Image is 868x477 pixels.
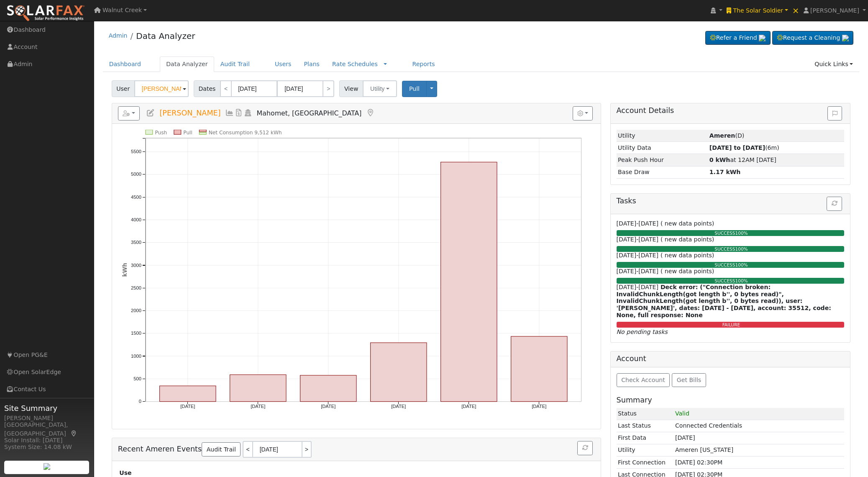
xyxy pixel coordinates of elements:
[257,109,362,117] span: Mahomet, [GEOGRAPHIC_DATA]
[391,404,406,409] text: [DATE]
[220,80,232,97] a: <
[735,231,748,236] span: 100%
[133,376,141,381] text: 500
[183,130,192,136] text: Pull
[617,197,845,205] h5: Tasks
[617,408,674,420] td: Status
[323,80,334,97] a: >
[70,430,78,437] a: Map
[808,56,859,72] a: Quick Links
[122,263,128,277] text: kWh
[131,217,141,222] text: 4000
[298,56,326,72] a: Plans
[617,154,708,166] td: Peak Push Hour
[406,56,441,72] a: Reports
[792,5,799,15] span: ×
[673,408,844,420] td: Valid
[735,278,748,283] span: 100%
[677,377,701,383] span: Get Bills
[709,169,741,175] strong: 1.17 kWh
[661,236,714,243] span: ( new data points)
[4,421,90,438] div: [GEOGRAPHIC_DATA], [GEOGRAPHIC_DATA]
[617,456,674,469] td: First Connection
[243,441,252,458] a: <
[409,85,420,92] span: Pull
[615,262,848,269] div: SUCCESS
[159,386,215,402] rect: onclick=""
[269,56,298,72] a: Users
[617,252,658,259] span: [DATE]-[DATE]
[138,399,141,404] text: 0
[673,456,844,469] td: [DATE] 02:30PM
[772,31,853,45] a: Request a Cleaning
[131,354,141,359] text: 1000
[230,375,286,402] rect: onclick=""
[827,197,842,211] button: Refresh
[827,106,842,121] button: Issue History
[461,404,476,409] text: [DATE]
[672,373,706,387] button: Get Bills
[131,285,141,290] text: 2500
[705,31,771,45] a: Refer a Friend
[617,420,674,432] td: Last Status
[511,336,567,402] rect: onclick=""
[735,262,748,267] span: 100%
[661,252,714,259] span: ( new data points)
[617,142,708,154] td: Utility Data
[402,81,427,97] button: Pull
[615,322,848,328] div: FAILURE
[708,154,844,166] td: at 12AM [DATE]
[4,403,90,414] span: Site Summary
[617,444,674,456] td: Utility
[532,404,546,409] text: [DATE]
[617,354,646,363] h5: Account
[709,156,730,163] strong: 0 kWh
[617,284,658,290] span: [DATE]-[DATE]
[621,377,665,383] span: Check Account
[617,432,674,444] td: First Data
[735,132,744,139] span: Deck
[673,432,844,444] td: [DATE]
[709,132,735,139] strong: ID: 1471, authorized: 08/11/25
[615,230,848,237] div: SUCCESS
[302,441,312,458] a: >
[103,56,148,72] a: Dashboard
[4,436,90,445] div: Solar Install: [DATE]
[810,7,859,14] span: [PERSON_NAME]
[709,144,765,151] strong: [DATE] to [DATE]
[661,220,714,227] span: ( new data points)
[615,278,848,285] div: SUCCESS
[44,463,50,470] img: retrieve
[131,308,141,313] text: 2000
[733,7,783,14] span: The Solar Soldier
[339,80,363,97] span: View
[146,109,155,117] a: Edit User (35167)
[225,109,234,117] a: Multi-Series Graph
[131,172,141,177] text: 5000
[617,328,668,335] i: No pending tasks
[112,80,135,97] span: User
[194,80,220,97] span: Dates
[136,31,195,41] a: Data Analyzer
[842,35,849,41] img: retrieve
[180,404,195,409] text: [DATE]
[673,444,844,456] td: Ameren [US_STATE]
[332,61,378,67] a: Rate Schedules
[159,109,220,117] span: [PERSON_NAME]
[209,130,282,136] text: Net Consumption 9,512 kWh
[617,284,831,319] strong: Deck error: ("Connection broken: InvalidChunkLength(got length b'', 0 bytes read)", InvalidChunkL...
[131,263,141,268] text: 3000
[617,166,708,178] td: Base Draw
[131,240,141,245] text: 3500
[735,246,748,251] span: 100%
[371,343,427,402] rect: onclick=""
[251,404,265,409] text: [DATE]
[118,441,595,458] h5: Recent Ameren Events
[131,149,141,154] text: 5500
[102,7,142,13] span: Walnut Creek
[4,414,90,423] div: [PERSON_NAME]
[615,246,848,253] div: SUCCESS
[617,373,670,387] button: Check Account
[617,130,708,142] td: Utility
[363,80,397,97] button: Utility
